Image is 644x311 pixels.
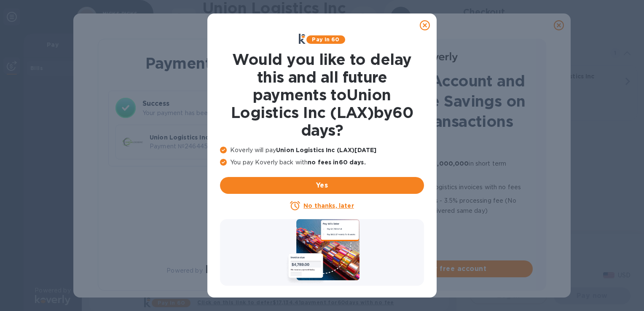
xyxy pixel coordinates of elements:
[236,134,253,141] b: Total
[422,52,458,62] img: Logo
[360,182,533,192] p: all logistics invoices with no fees
[360,158,533,179] p: Quick approval for up to in short term financing
[142,109,292,118] p: Your payment has been completed.
[166,266,202,275] p: Powered by
[220,51,424,139] h1: Would you like to delay this and all future payments to Union Logistics Inc (LAX) by 60 days ?
[347,260,533,277] button: Create your free account
[150,142,233,151] p: Payment № 24644522
[220,146,424,155] p: Koverly will pay
[142,99,292,109] h3: Success
[206,265,241,275] img: Logo
[112,53,296,74] h1: Payment Result
[360,184,426,190] b: 60 more days to pay
[236,142,285,151] p: $17,250.02
[360,147,423,153] b: No transaction fees
[360,219,533,229] p: No transaction limit
[308,159,365,166] b: no fees in 60 days .
[220,158,424,167] p: You pay Koverly back with
[360,196,533,216] p: for Credit cards - 3.5% processing fee (No transaction limit, funds delivered same day)
[276,147,376,153] b: Union Logistics Inc (LAX) [DATE]
[360,197,392,204] b: Lower fee
[312,36,339,43] b: Pay in 60
[354,264,526,274] span: Create your free account
[431,160,469,167] b: $1,000,000
[150,133,233,142] p: Union Logistics Inc (LAX)
[303,202,354,209] u: No thanks, later
[227,180,417,190] span: Yes
[220,177,424,194] button: Yes
[347,71,533,131] h1: Create an Account and Unlock Fee Savings on Future Transactions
